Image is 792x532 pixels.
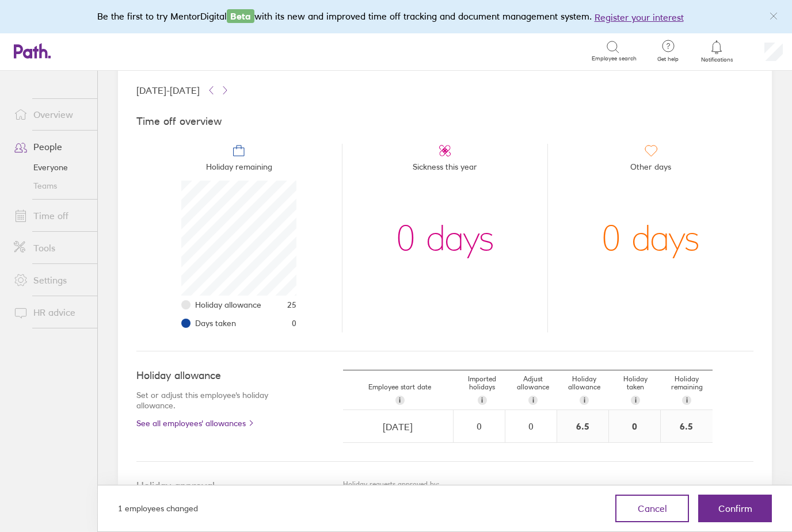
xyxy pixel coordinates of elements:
button: Register your interest [595,10,684,24]
div: Holiday allowance [559,370,610,409]
a: Teams [5,177,97,195]
div: Search [129,45,158,56]
h4: Time off overview [136,116,753,128]
span: Other days [630,158,671,181]
div: Employee start date [343,378,456,409]
button: Cancel [615,495,689,522]
span: Sickness this year [413,158,477,181]
span: i [686,396,688,405]
p: Set or adjust this employee's holiday allowance. [136,390,297,411]
div: Holiday remaining [661,370,713,409]
a: Overview [5,103,97,126]
div: 0 [609,410,660,442]
div: 0 days [396,181,494,296]
span: 0 [292,319,296,328]
span: i [481,396,483,405]
h5: Holiday requests approved by: [343,480,753,488]
a: Tools [5,236,97,259]
h4: Holiday approval [136,480,343,492]
div: 6.5 [661,410,713,442]
a: Everyone [5,158,97,177]
span: Get help [649,56,687,63]
span: i [584,396,585,405]
span: i [532,396,534,405]
div: 1 employees changed [118,502,198,515]
div: 0 days [601,181,700,296]
span: Days taken [195,319,236,328]
a: Time off [5,204,97,227]
span: Beta [227,9,254,23]
a: People [5,135,97,158]
span: [DATE] - [DATE] [136,85,200,95]
span: i [399,396,401,405]
span: Confirm [718,503,752,514]
div: Adjust allowance [508,370,559,409]
span: Holiday allowance [195,300,261,309]
a: Settings [5,269,97,292]
div: Be the first to try MentorDigital with its new and improved time off tracking and document manage... [97,9,695,24]
span: Holiday remaining [206,158,272,181]
span: Notifications [698,56,736,63]
input: dd/mm/yyyy [344,411,452,443]
div: Holiday taken [610,370,661,409]
span: Cancel [638,503,667,514]
a: See all employees' allowances [136,419,297,428]
button: Confirm [698,495,772,522]
div: 0 [506,421,556,431]
span: 25 [287,300,296,309]
h4: Holiday allowance [136,370,297,382]
a: HR advice [5,301,97,324]
div: 6.5 [557,410,608,442]
span: i [635,396,637,405]
div: Imported holidays [456,370,508,409]
a: Notifications [698,39,736,63]
span: Employee search [592,55,637,62]
div: 0 [454,421,504,431]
